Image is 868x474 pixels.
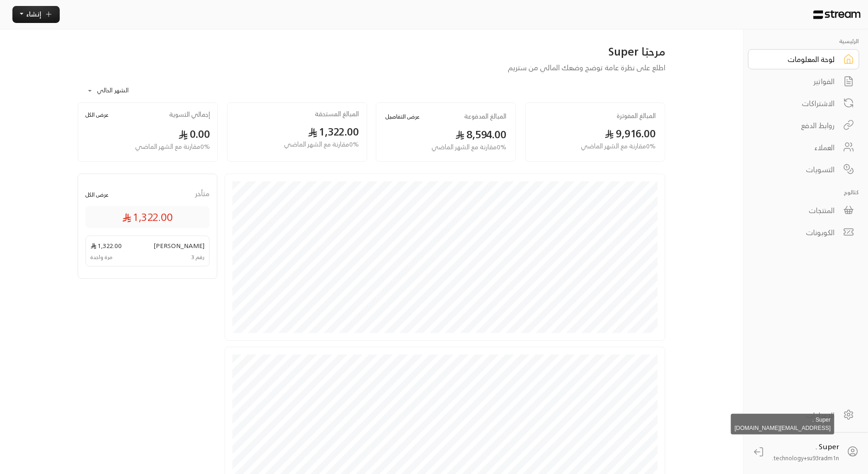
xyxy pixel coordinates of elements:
[122,209,173,225] span: 1,322.00
[386,112,420,121] button: عرض التفاصيل
[760,164,834,175] div: التسويات
[315,110,359,118] h2: المبالغ المستحقة
[748,37,859,45] p: الرئيسية
[748,137,859,158] a: العملاء
[748,71,859,91] a: الفواتير
[816,440,839,453] span: Super .
[284,140,359,149] span: 0 % مقارنة مع الشهر الماضي
[455,125,506,144] span: 8,594.00
[169,111,210,118] h2: إجمالي التسوية
[431,142,506,152] span: 0 % مقارنة مع الشهر الماضي
[78,44,665,59] h3: مرحبًا Super
[91,241,122,250] span: 1,322.00
[748,222,859,243] a: الكوبونات
[748,49,859,69] a: لوحة المعلومات
[617,112,656,120] h2: المبالغ المفوترة
[26,8,41,20] span: إنشاء
[581,141,656,151] span: 0 % مقارنة مع الشهر الماضي
[191,253,204,261] span: رقم 3
[748,115,859,135] a: روابط الدفع
[85,190,108,199] button: عرض الكل
[508,61,665,74] span: اطلع على نظرة عامة توضح وضعك المالي من ستريم
[760,410,834,421] div: الإعدادات
[464,113,506,120] h2: المبالغ المدفوعة
[195,189,210,199] span: متأخر
[760,227,834,238] div: الكوبونات
[82,79,151,103] div: الشهر الحالي
[760,120,834,131] div: روابط الدفع
[85,110,108,119] button: عرض الكل
[760,98,834,109] div: الاشتراكات
[760,76,834,87] div: الفواتير
[748,93,859,113] a: الاشتراكات
[770,453,839,463] span: technology+su93radm1n...
[748,188,859,197] p: كتالوج
[135,142,210,152] span: 0 % مقارنة مع الشهر الماضي
[748,159,859,180] a: التسويات
[760,205,834,216] div: المنتجات
[760,142,834,153] div: العملاء
[813,10,861,19] img: Logo
[153,241,204,250] span: [PERSON_NAME]
[735,416,831,433] div: Super . [EMAIL_ADDRESS][DOMAIN_NAME]
[605,124,656,143] span: 9,916.00
[760,54,834,65] div: لوحة المعلومات
[91,253,113,261] span: مرة واحدة
[308,122,359,141] span: 1,322.00
[748,405,859,425] a: الإعدادات
[178,124,210,143] span: 0.00
[748,200,859,220] a: المنتجات
[12,6,60,23] button: إنشاء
